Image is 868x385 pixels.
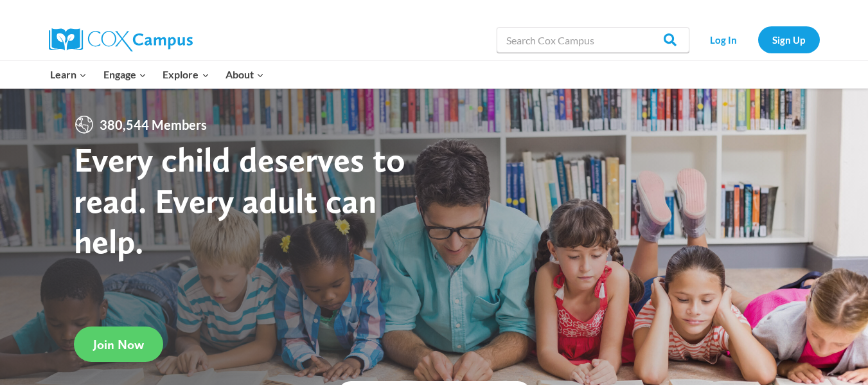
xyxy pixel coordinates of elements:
a: Join Now [74,327,163,362]
span: Explore [163,66,209,83]
span: Learn [50,66,87,83]
a: Log In [696,26,752,53]
span: 380,544 Members [94,114,212,135]
a: Sign Up [758,26,820,53]
nav: Secondary Navigation [696,26,820,53]
span: Engage [103,66,146,83]
span: Join Now [93,337,144,352]
input: Search Cox Campus [497,27,689,53]
span: About [226,66,264,83]
nav: Primary Navigation [42,61,272,88]
strong: Every child deserves to read. Every adult can help. [74,139,405,262]
img: Cox Campus [49,28,193,51]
